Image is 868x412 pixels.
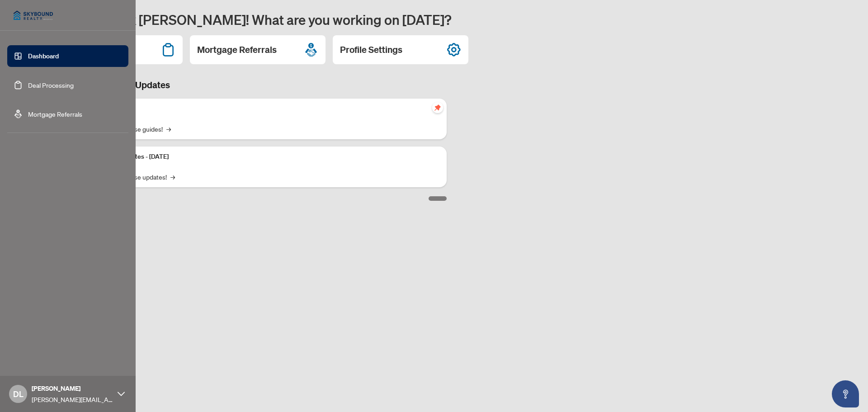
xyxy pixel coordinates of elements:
[13,388,24,400] span: DL
[32,384,113,393] span: [PERSON_NAME]
[432,102,443,113] span: pushpin
[47,79,447,91] h3: Brokerage & Industry Updates
[28,52,59,60] a: Dashboard
[170,172,175,182] span: →
[832,380,859,407] button: Open asap
[32,394,113,404] span: [PERSON_NAME][EMAIL_ADDRESS][DOMAIN_NAME]
[95,152,439,162] p: Platform Updates - [DATE]
[7,5,59,26] img: logo
[28,110,82,118] a: Mortgage Referrals
[166,124,171,134] span: →
[28,81,74,89] a: Deal Processing
[47,11,857,28] h1: Welcome back [PERSON_NAME]! What are you working on [DATE]?
[197,43,277,56] h2: Mortgage Referrals
[95,104,439,114] p: Self-Help
[340,43,402,56] h2: Profile Settings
